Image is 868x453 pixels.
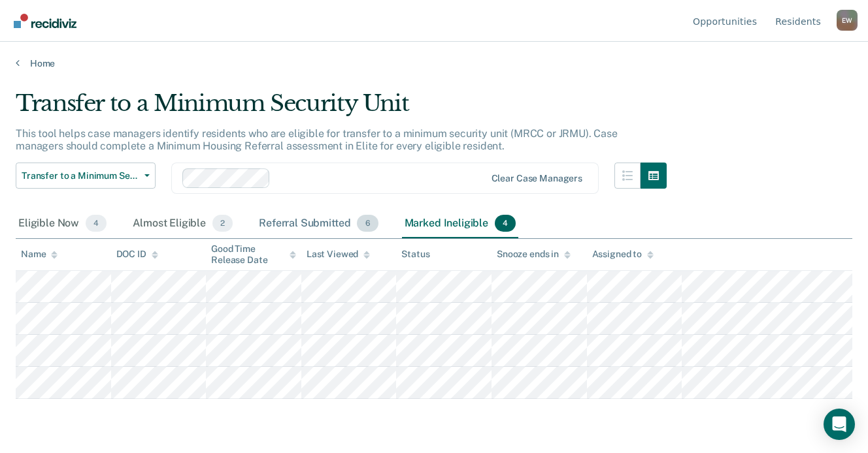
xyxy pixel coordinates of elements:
div: Referral Submitted6 [256,210,380,238]
div: Transfer to a Minimum Security Unit [16,90,667,127]
div: E W [837,10,858,31]
span: 2 [212,215,233,232]
div: Eligible Now4 [16,210,109,238]
div: Snooze ends in [497,249,571,260]
div: Assigned to [592,249,654,260]
button: Transfer to a Minimum Security Unit [16,163,156,189]
div: Marked Ineligible4 [402,210,519,238]
div: Name [21,249,58,260]
div: Clear case managers [492,173,582,184]
span: Transfer to a Minimum Security Unit [22,170,139,181]
div: Open Intercom Messenger [824,409,855,440]
span: 4 [86,215,107,232]
p: This tool helps case managers identify residents who are eligible for transfer to a minimum secur... [16,127,618,152]
div: Status [401,249,429,260]
div: Last Viewed [307,249,370,260]
div: Good Time Release Date [211,243,296,266]
span: 6 [357,215,378,232]
img: Recidiviz [14,14,76,28]
div: DOC ID [116,249,158,260]
button: Profile dropdown button [837,10,858,31]
div: Almost Eligible2 [130,210,235,238]
a: Home [16,57,852,69]
span: 4 [495,215,516,232]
